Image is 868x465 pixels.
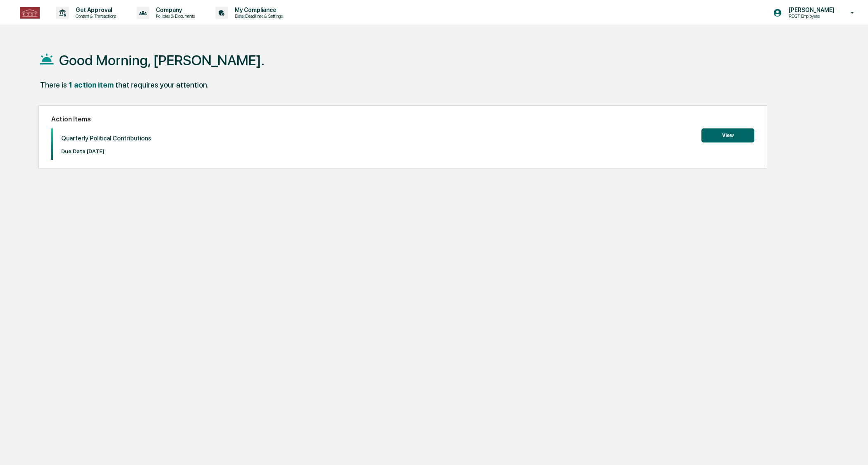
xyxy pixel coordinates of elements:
[701,131,754,139] a: View
[61,148,151,154] p: Due Date: [DATE]
[149,13,199,19] p: Policies & Documents
[69,81,114,89] div: 1 action item
[69,7,120,13] p: Get Approval
[149,7,199,13] p: Company
[40,81,67,89] div: There is
[115,81,209,89] div: that requires your attention.
[701,128,754,142] button: View
[69,13,120,19] p: Content & Transactions
[61,135,151,142] p: Quarterly Political Contributions
[782,7,839,13] p: [PERSON_NAME]
[59,52,265,69] h1: Good Morning, [PERSON_NAME].
[228,7,287,13] p: My Compliance
[228,13,287,19] p: Data, Deadlines & Settings
[782,13,839,19] p: RDST Employees
[51,115,754,123] h2: Action Items
[20,7,40,19] img: logo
